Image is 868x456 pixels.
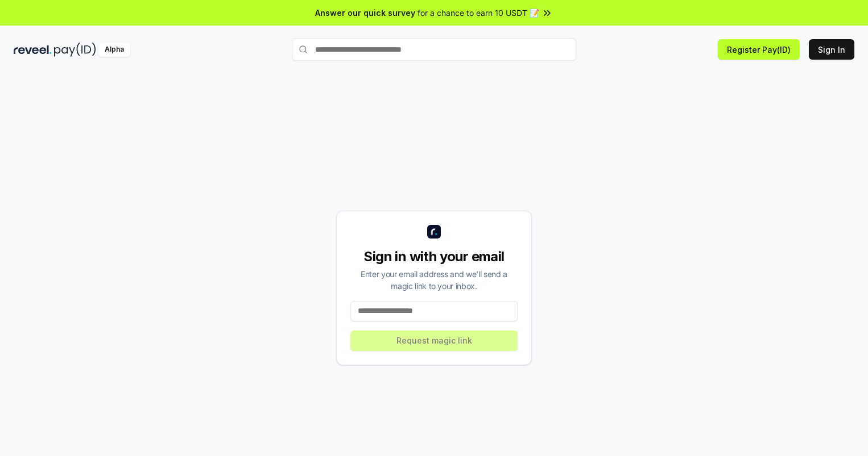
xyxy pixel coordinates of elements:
span: Answer our quick survey [315,7,415,19]
img: logo_small [427,225,441,239]
span: for a chance to earn 10 USDT 📝 [418,7,539,19]
button: Sign In [809,39,854,60]
div: Alpha [98,43,130,57]
img: pay_id [54,43,96,57]
div: Sign in with your email [350,248,518,266]
img: reveel_dark [14,43,52,57]
div: Enter your email address and we’ll send a magic link to your inbox. [350,268,518,292]
button: Register Pay(ID) [718,39,800,60]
